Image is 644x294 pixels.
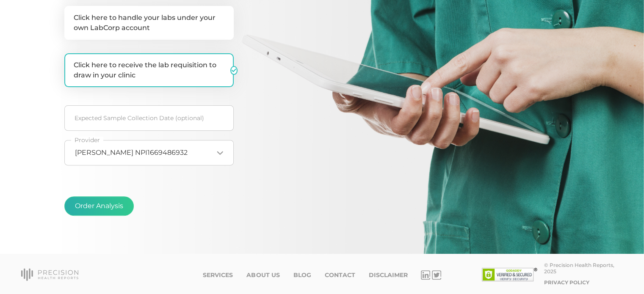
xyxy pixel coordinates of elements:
a: Contact [324,272,355,279]
label: Click here to handle your labs under your own LabCorp account [64,6,234,40]
div: Search for option [64,140,234,165]
div: © Precision Health Reports, 2025 [544,262,623,275]
img: SSL site seal - click to verify [482,268,537,281]
a: Privacy Policy [544,279,589,286]
a: Blog [293,272,311,279]
a: Disclaimer [368,272,407,279]
button: Order Analysis [64,196,134,216]
input: Search for option [188,148,213,157]
label: Click here to receive the lab requisition to draw in your clinic [64,53,234,87]
a: About Us [246,272,279,279]
span: [PERSON_NAME] NPI1669486932 [75,148,188,157]
input: Select date [64,105,234,131]
a: Services [203,272,233,279]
